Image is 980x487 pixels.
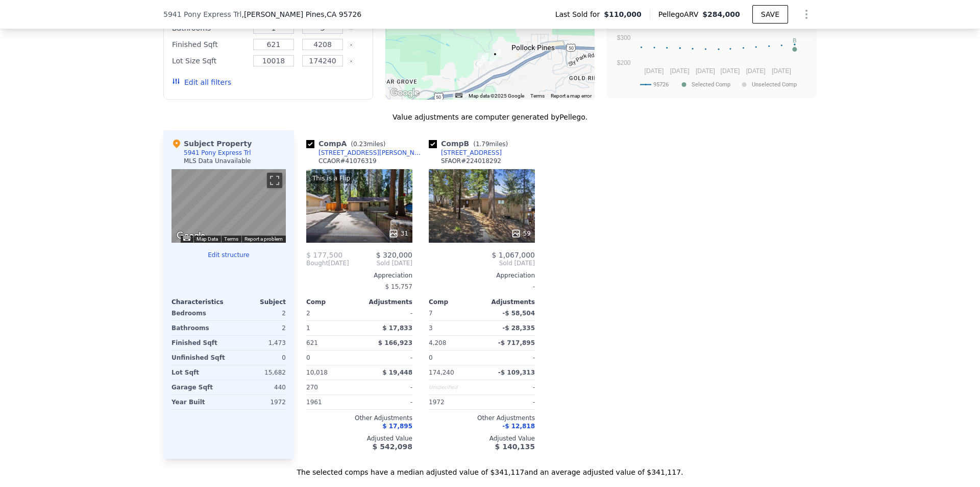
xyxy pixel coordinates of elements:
[174,229,208,243] img: Google
[306,414,412,422] div: Other Adjustments
[385,283,412,290] span: $ 15,757
[692,81,730,88] text: Selected Comp
[347,141,389,148] span: ( miles)
[429,271,535,280] div: Appreciation
[721,67,740,75] text: [DATE]
[349,59,353,63] button: Clear
[306,138,389,149] div: Comp A
[530,93,545,99] a: Terms
[484,380,535,395] div: -
[645,67,664,75] text: [DATE]
[429,310,433,317] span: 7
[477,53,488,70] div: 5810 Marjorie Way
[696,67,715,75] text: [DATE]
[306,149,425,157] a: [STREET_ADDRESS][PERSON_NAME]
[224,236,238,242] a: Terms
[349,43,353,47] button: Clear
[752,81,797,88] text: Unselected Comp
[382,423,412,430] span: $ 17,895
[670,67,690,75] text: [DATE]
[171,298,229,306] div: Characteristics
[511,228,531,239] div: 59
[492,251,535,259] span: $ 1,067,000
[231,306,286,320] div: 2
[495,443,535,451] span: $ 140,135
[484,395,535,409] div: -
[469,93,524,99] span: Map data ©2025 Google
[502,324,535,332] span: -$ 28,335
[171,169,286,243] div: Street View
[498,369,535,376] span: -$ 109,313
[171,336,227,350] div: Finished Sqft
[306,271,412,280] div: Appreciation
[429,339,446,346] span: 4,208
[163,459,817,477] div: The selected comps have a median adjusted value of $341,117 and an average adjusted value of $341...
[429,369,454,376] span: 174,240
[429,395,480,409] div: 1972
[429,434,535,443] div: Adjusted Value
[306,259,328,267] span: Bought
[318,149,425,157] div: [STREET_ADDRESS][PERSON_NAME]
[551,93,592,99] a: Report a map error
[183,236,190,241] button: Keyboard shortcuts
[382,369,412,376] span: $ 19,448
[172,37,247,52] div: Finished Sqft
[361,395,412,409] div: -
[502,310,535,317] span: -$ 58,504
[429,149,502,157] a: [STREET_ADDRESS]
[231,351,286,365] div: 0
[376,251,412,259] span: $ 320,000
[172,77,231,87] button: Edit all filters
[229,298,286,306] div: Subject
[429,354,433,361] span: 0
[373,443,412,451] span: $ 542,098
[318,157,377,165] div: CCAOR # 41076319
[429,259,535,267] span: Sold [DATE]
[429,414,535,422] div: Other Adjustments
[482,298,535,306] div: Adjustments
[197,236,218,243] button: Map Data
[617,34,631,41] text: $300
[772,67,791,75] text: [DATE]
[306,369,328,376] span: 10,018
[489,49,501,66] div: 5941 Pony Express Trl
[171,395,227,409] div: Year Built
[171,306,227,320] div: Bedrooms
[306,384,318,391] span: 270
[429,280,535,294] div: -
[231,380,286,395] div: 440
[171,380,227,395] div: Garage Sqft
[310,173,352,183] div: This is a Flip
[306,298,359,306] div: Comp
[244,236,283,242] a: Report a problem
[617,59,631,66] text: $200
[388,86,422,100] a: Open this area in Google Maps (opens a new window)
[361,380,412,395] div: -
[361,306,412,320] div: -
[353,141,367,148] span: 0.23
[604,9,642,19] span: $110,000
[429,138,512,149] div: Comp B
[171,321,227,335] div: Bathrooms
[172,54,247,68] div: Lot Size Sqft
[455,93,462,98] button: Keyboard shortcuts
[498,339,535,346] span: -$ 717,895
[171,138,252,149] div: Subject Property
[231,395,286,409] div: 1972
[231,321,286,335] div: 2
[388,228,408,239] div: 31
[502,423,535,430] span: -$ 12,818
[361,351,412,365] div: -
[171,169,286,243] div: Map
[469,141,512,148] span: ( miles)
[306,310,310,317] span: 2
[555,9,604,19] span: Last Sold for
[163,9,241,19] span: 5941 Pony Express Trl
[752,5,788,24] button: SAVE
[658,9,703,19] span: Pellego ARV
[653,81,669,88] text: 95726
[174,229,208,243] a: Open this area in Google Maps (opens a new window)
[796,4,817,25] button: Show Options
[378,339,412,346] span: $ 166,923
[793,37,796,43] text: B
